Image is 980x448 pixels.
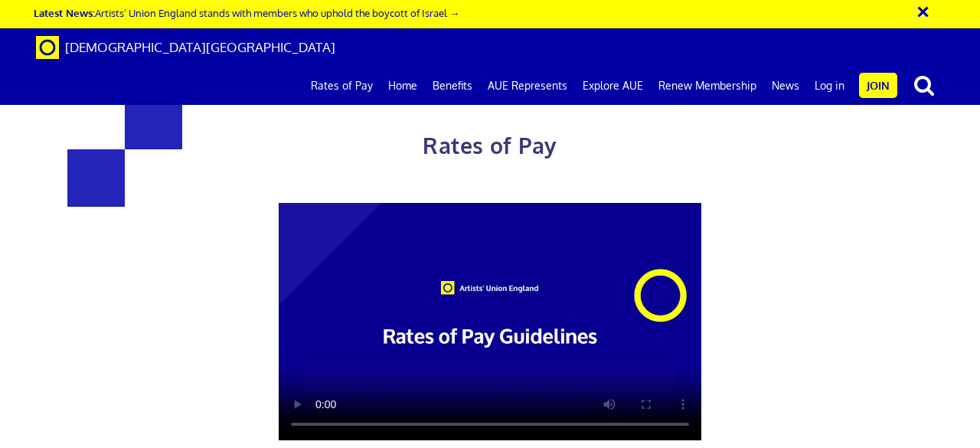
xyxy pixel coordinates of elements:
[423,132,557,159] span: Rates of Pay
[303,67,381,105] a: Rates of Pay
[34,6,459,19] a: Latest News:Artists’ Union England stands with members who uphold the boycott of Israel →
[859,73,897,98] a: Join
[24,28,347,67] a: Brand [DEMOGRAPHIC_DATA][GEOGRAPHIC_DATA]
[34,6,95,19] strong: Latest News:
[575,67,651,105] a: Explore AUE
[807,67,852,105] a: Log in
[65,39,335,55] span: [DEMOGRAPHIC_DATA][GEOGRAPHIC_DATA]
[425,67,480,105] a: Benefits
[900,69,948,101] button: search
[651,67,764,105] a: Renew Membership
[381,67,425,105] a: Home
[480,67,575,105] a: AUE Represents
[764,67,807,105] a: News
